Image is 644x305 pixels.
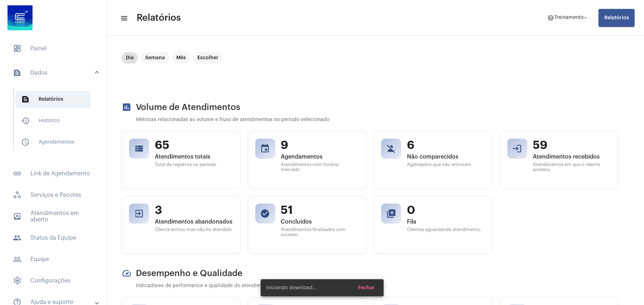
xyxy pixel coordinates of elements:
span: Agendados que não entraram [407,162,485,167]
span: Total de registros no período [155,162,233,167]
span: Fechar [358,285,375,290]
mat-icon: sidenav icon [13,212,21,221]
mat-icon: sidenav icon [120,14,127,22]
mat-chip: Dia [122,52,138,64]
p: Indicadores de performance e qualidade do atendimento [136,283,619,289]
span: sidenav icon [13,44,21,53]
mat-icon: sidenav icon [13,234,21,242]
span: Fila [407,219,485,225]
h2: Desempenho e Qualidade [122,268,619,278]
span: 59 [533,139,611,152]
h2: Volume de Atendimentos [122,102,619,112]
span: Histórico [15,112,91,129]
span: Atendimentos em que o cliente acessou [533,162,611,172]
mat-chip: Semana [141,52,169,64]
mat-icon: check_circle [260,209,270,219]
span: Equipe [7,251,100,268]
span: Clientes aguardando atendimento [407,227,485,232]
mat-icon: assessment [122,102,132,112]
mat-icon: sidenav icon [13,69,21,77]
span: Relatórios [604,15,629,20]
mat-icon: person_off [386,144,396,154]
mat-chip: Mês [172,52,190,64]
span: Atendimentos totais [155,154,233,160]
span: Relatórios [137,12,181,24]
span: Serviços e Pacotes [7,186,100,204]
mat-icon: exit_to_app [134,209,144,219]
mat-icon: help [547,14,554,21]
mat-icon: sidenav icon [13,255,21,264]
mat-icon: queue [386,209,396,219]
span: Atendimentos abandonados [155,219,233,225]
span: Concluídos [281,219,359,225]
span: Treinamento [554,15,584,20]
mat-icon: sidenav icon [21,138,30,146]
span: Painel [7,40,100,57]
span: 9 [281,139,359,152]
span: Link de Agendamento [7,165,100,182]
mat-icon: login [512,144,522,154]
span: Status da Equipe [7,229,100,246]
span: 65 [155,139,233,152]
div: sidenav iconDados [4,84,107,161]
span: 6 [407,139,485,152]
mat-chip: Escolher [193,52,223,64]
mat-icon: sidenav icon [13,169,21,178]
span: sidenav icon [13,276,21,285]
mat-icon: sidenav icon [21,116,30,125]
mat-icon: speed [122,268,132,278]
span: 51 [281,204,359,217]
span: sidenav icon [13,191,21,199]
mat-icon: arrow_drop_down [582,15,589,21]
span: Configurações [7,272,100,289]
mat-icon: sidenav icon [21,95,30,104]
span: 3 [155,204,233,217]
button: Fechar [353,281,381,294]
span: Atendimentos com horário marcado [281,162,359,172]
span: Agendamentos [281,154,359,160]
span: Cliente entrou mas não foi atendido [155,227,233,232]
span: Agendamentos [15,134,91,151]
mat-icon: view_list [134,144,144,154]
span: Relatórios [15,91,91,108]
p: Métricas relacionadas ao volume e fluxo de atendimentos no período selecionado [136,117,619,122]
mat-expansion-panel-header: sidenav iconDados [4,61,107,84]
button: Treinamento [543,11,593,25]
span: Atendimentos recebidos [533,154,611,160]
span: Atendimentos em aberto [7,208,100,225]
img: d4669ae0-8c07-2337-4f67-34b0df7f5ae4.jpeg [6,4,34,32]
button: Relatórios [599,9,635,27]
span: 0 [407,204,485,217]
span: Iniciando download... [266,284,317,291]
mat-icon: event [260,144,270,154]
mat-panel-title: Dados [13,69,95,77]
span: Atendimentos finalizados com sucesso [281,227,359,237]
span: Não comparecidos [407,154,485,160]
